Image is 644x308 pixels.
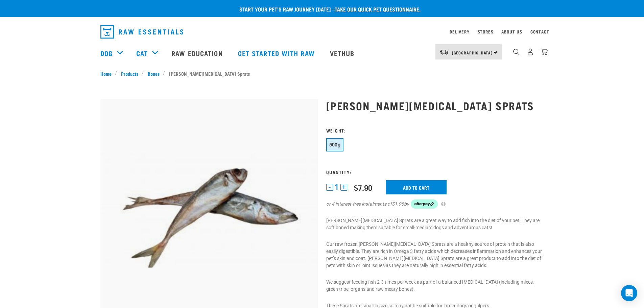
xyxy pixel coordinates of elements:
[478,30,494,33] a: Stores
[513,49,520,55] img: home-icon-1@2x.png
[95,22,549,41] nav: dropdown navigation
[117,70,142,77] a: Products
[326,128,544,133] h3: Weight:
[100,70,115,77] a: Home
[527,48,534,55] img: user.png
[136,48,148,58] a: Cat
[326,99,544,112] h1: [PERSON_NAME][MEDICAL_DATA] Sprats
[100,48,113,58] a: Dog
[452,51,493,54] span: [GEOGRAPHIC_DATA]
[541,48,548,55] img: home-icon@2x.png
[392,200,404,208] span: $1.98
[326,138,344,151] button: 500g
[530,30,549,33] a: Contact
[144,70,163,77] a: Bones
[326,241,544,269] p: Our raw frozen [PERSON_NAME][MEDICAL_DATA] Sprats are a healthy source of protein that is also ea...
[326,217,544,231] p: [PERSON_NAME][MEDICAL_DATA] Sprats are a great way to add fish into the diet of your pet. They ar...
[326,184,333,191] button: -
[335,184,339,191] span: 1
[326,169,544,174] h3: Quantity:
[335,7,421,10] a: take our quick pet questionnaire.
[231,40,323,67] a: Get started with Raw
[439,49,449,55] img: van-moving.png
[326,279,544,293] p: We suggest feeding fish 2-3 times per week as part of a balanced [MEDICAL_DATA] (including mixes,...
[340,184,347,191] button: +
[450,30,469,33] a: Delivery
[411,199,438,209] img: Afterpay
[100,25,183,39] img: Raw Essentials Logo
[329,142,341,147] span: 500g
[323,40,363,67] a: Vethub
[501,30,522,33] a: About Us
[165,40,231,67] a: Raw Education
[354,183,372,192] div: $7.90
[621,285,637,301] div: Open Intercom Messenger
[326,199,544,209] div: or 4 interest-free instalments of by
[386,180,447,194] input: Add to cart
[100,70,544,77] nav: breadcrumbs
